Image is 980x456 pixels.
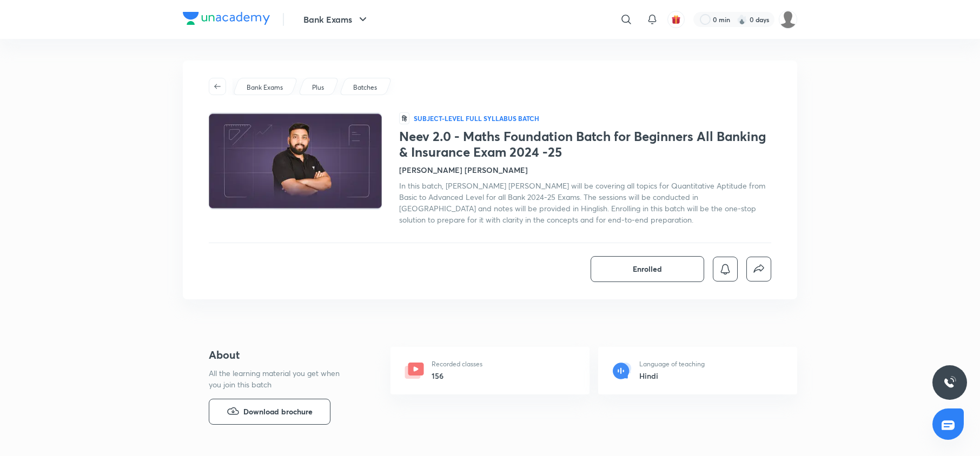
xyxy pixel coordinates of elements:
a: Bank Exams [245,83,285,92]
span: Download brochure [243,406,313,418]
p: Subject-level full syllabus Batch [414,114,539,123]
h4: [PERSON_NAME] [PERSON_NAME] [399,164,528,176]
h6: 156 [432,370,482,381]
button: avatar [667,11,685,28]
img: avatar [671,15,681,24]
button: Download brochure [209,399,330,425]
span: हि [399,112,409,124]
p: Recorded classes [432,359,482,369]
img: ttu [943,376,956,389]
img: Company Logo [183,12,270,25]
h4: About [209,347,356,363]
p: Bank Exams [247,83,283,92]
h6: Hindi [639,370,705,381]
p: Batches [353,83,377,92]
p: All the learning material you get when you join this batch [209,367,348,390]
span: In this batch, [PERSON_NAME] [PERSON_NAME] will be covering all topics for Quantitative Aptitude ... [399,180,765,225]
span: Enrolled [633,264,662,274]
a: Plus [310,83,326,92]
button: Enrolled [591,256,704,282]
p: Language of teaching [639,359,705,369]
p: Plus [312,83,324,92]
img: streak [737,14,747,25]
h1: Neev 2.0 - Maths Foundation Batch for Beginners All Banking & Insurance Exam 2024 -25 [399,129,771,160]
img: rohit [779,10,797,29]
button: Bank Exams [297,9,376,30]
img: Thumbnail [207,111,383,211]
a: Company Logo [183,12,270,28]
a: Batches [352,83,379,92]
